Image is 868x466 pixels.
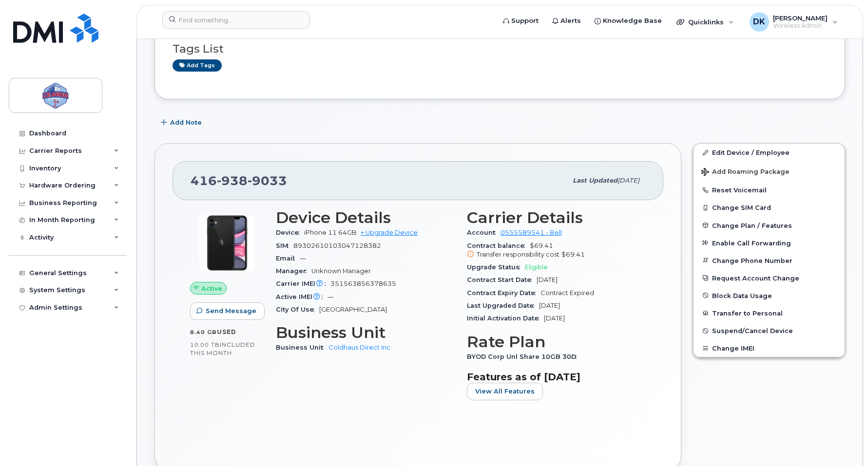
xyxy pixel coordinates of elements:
h3: Rate Plan [467,333,646,351]
span: 938 [217,173,248,188]
h3: Features as of [DATE] [467,371,646,383]
span: Account [467,229,501,236]
button: Request Account Change [694,269,845,287]
button: Change Phone Number [694,252,845,269]
span: City Of Use [276,306,319,313]
span: Contract Expired [540,289,594,297]
span: [DATE] [537,276,558,283]
span: $69.41 [467,242,646,260]
span: View All Features [475,387,535,396]
img: iPhone_11.jpg [198,214,256,272]
span: Business Unit [276,344,328,351]
h3: Carrier Details [467,209,646,226]
span: Contract Expiry Date [467,289,540,297]
span: Transfer responsibility cost [477,251,559,258]
span: Manager [276,267,311,275]
span: iPhone 11 64GB [304,229,357,236]
span: [DATE] [544,315,565,322]
div: Dariusz Kulpinski [743,12,845,32]
button: Add Note [154,114,210,131]
span: Active IMEI [276,293,328,300]
button: Suspend/Cancel Device [694,322,845,339]
span: Knowledge Base [603,16,662,26]
span: 9033 [248,173,287,188]
span: Quicklinks [688,18,724,26]
button: Add Roaming Package [694,161,845,181]
span: DK [753,16,765,28]
span: — [300,255,306,262]
span: — [328,293,334,300]
span: Add Roaming Package [701,168,790,177]
a: Support [496,11,545,31]
span: Suspend/Cancel Device [712,327,793,335]
span: [DATE] [617,177,639,184]
button: Enable Call Forwarding [694,234,845,252]
span: Enable Call Forwarding [712,239,791,246]
a: 0555589541 - Bell [501,229,562,236]
span: BYOD Corp Unl Share 10GB 30D [467,353,581,360]
span: Add Note [170,118,202,127]
span: 10.00 TB [190,341,220,348]
span: Change Plan / Features [712,222,792,229]
button: View All Features [467,383,543,400]
span: 89302610103047128382 [293,242,381,249]
h3: Business Unit [276,324,455,341]
span: 416 [191,173,287,188]
button: Change SIM Card [694,199,845,216]
span: Initial Activation Date [467,315,544,322]
button: Transfer to Personal [694,304,845,322]
button: Change IMEI [694,339,845,357]
span: [GEOGRAPHIC_DATA] [319,306,387,313]
span: 351563856378635 [330,280,396,287]
span: Support [511,16,539,26]
h3: Tags List [173,43,827,55]
input: Find something... [162,11,310,29]
span: 8.40 GB [190,329,217,336]
span: used [217,328,236,336]
span: Contract balance [467,242,530,249]
span: [PERSON_NAME] [773,14,828,22]
span: $69.41 [561,251,585,258]
a: Knowledge Base [588,11,669,31]
span: Upgrade Status [467,263,525,271]
span: Carrier IMEI [276,280,330,287]
span: included this month [190,341,255,357]
a: Add tags [173,59,222,72]
h3: Device Details [276,209,455,226]
span: [DATE] [539,302,560,309]
span: Active [201,284,222,293]
span: Wireless Admin [773,22,828,30]
a: Coldhaus Direct Inc [328,344,390,351]
div: Quicklinks [670,12,741,32]
a: Alerts [545,11,588,31]
button: Reset Voicemail [694,181,845,199]
span: Unknown Manager [311,267,371,275]
span: SIM [276,242,293,249]
span: Last updated [573,177,617,184]
span: Last Upgraded Date [467,302,539,309]
span: Device [276,229,304,236]
button: Change Plan / Features [694,217,845,234]
span: Eligible [525,263,548,271]
a: + Upgrade Device [361,229,418,236]
span: Send Message [206,306,256,316]
span: Alerts [560,16,581,26]
button: Send Message [190,302,265,320]
a: Edit Device / Employee [694,144,845,161]
span: Contract Start Date [467,276,537,283]
span: Email [276,255,300,262]
button: Block Data Usage [694,287,845,304]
